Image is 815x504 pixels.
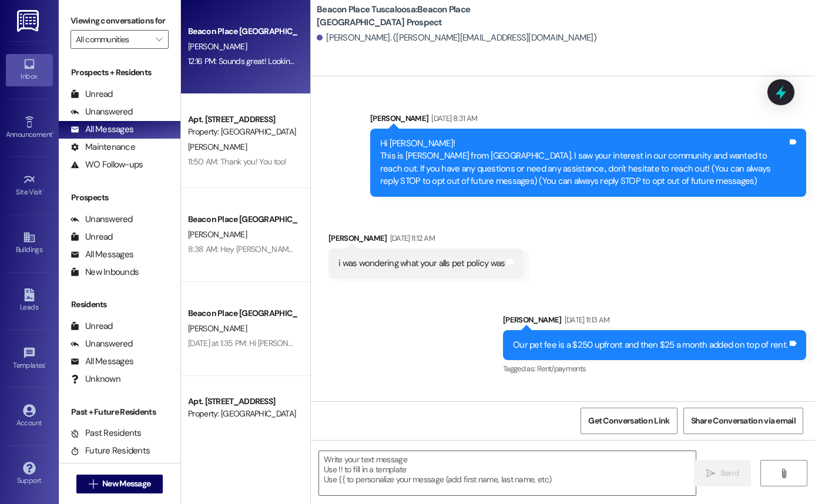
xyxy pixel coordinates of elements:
[317,4,552,29] b: Beacon Place Tuscaloosa: Beacon Place [GEOGRAPHIC_DATA] Prospect
[338,257,505,270] div: i was wondering what your alls pet policy was
[71,88,113,100] div: Unread
[6,227,53,259] a: Buildings
[71,106,133,118] div: Unanswered
[428,112,477,125] div: [DATE] 8:31 AM
[694,460,751,486] button: Send
[188,56,390,66] div: 12:16 PM: Sounds great! Looking forward to seeing you then!
[71,159,143,171] div: WO Follow-ups
[370,112,806,129] div: [PERSON_NAME]
[6,170,53,201] a: Site Visit •
[71,445,150,457] div: Future Residents
[59,66,180,79] div: Prospects + Residents
[581,408,677,434] button: Get Conversation Link
[588,415,669,427] span: Get Conversation Link
[156,35,162,44] i: 
[387,232,435,244] div: [DATE] 11:12 AM
[71,338,133,350] div: Unanswered
[503,360,806,377] div: Tagged as:
[720,467,739,479] span: Send
[188,142,247,152] span: [PERSON_NAME]
[6,343,53,375] a: Templates •
[71,373,120,385] div: Unknown
[6,54,53,86] a: Inbox
[45,359,47,368] span: •
[76,30,150,49] input: All communities
[89,479,98,489] i: 
[76,475,163,493] button: New Message
[503,314,806,330] div: [PERSON_NAME]
[71,248,133,261] div: All Messages
[188,156,287,167] div: 11:50 AM: Thank you! You too!
[706,469,715,478] i: 
[71,141,135,153] div: Maintenance
[42,186,44,194] span: •
[562,314,610,326] div: [DATE] 11:13 AM
[779,469,788,478] i: 
[6,401,53,432] a: Account
[71,355,133,368] div: All Messages
[71,231,113,243] div: Unread
[52,129,54,137] span: •
[188,25,297,38] div: Beacon Place [GEOGRAPHIC_DATA] Prospect
[317,32,596,44] div: [PERSON_NAME]. ([PERSON_NAME][EMAIL_ADDRESS][DOMAIN_NAME])
[188,395,297,408] div: Apt. [STREET_ADDRESS]
[71,12,169,30] label: Viewing conversations for
[71,427,142,439] div: Past Residents
[380,137,787,188] div: Hi [PERSON_NAME]! This is [PERSON_NAME] from [GEOGRAPHIC_DATA]. I saw your interest in our commun...
[59,406,180,418] div: Past + Future Residents
[71,266,139,278] div: New Inbounds
[537,364,586,374] span: Rent/payments
[188,213,297,226] div: Beacon Place [GEOGRAPHIC_DATA] Prospect
[188,323,247,334] span: [PERSON_NAME]
[683,408,803,434] button: Share Conversation via email
[71,213,133,226] div: Unanswered
[59,298,180,311] div: Residents
[513,339,787,351] div: Our pet fee is a $250 upfront and then $25 a month added on top of rent.
[17,10,41,32] img: ResiDesk Logo
[691,415,796,427] span: Share Conversation via email
[188,229,247,240] span: [PERSON_NAME]
[188,408,297,420] div: Property: [GEOGRAPHIC_DATA] [GEOGRAPHIC_DATA]
[188,113,297,126] div: Apt. [STREET_ADDRESS]
[6,458,53,490] a: Support
[188,307,297,320] div: Beacon Place [GEOGRAPHIC_DATA] Prospect
[71,123,133,136] div: All Messages
[6,285,53,317] a: Leads
[188,41,247,52] span: [PERSON_NAME]
[71,320,113,332] div: Unread
[188,126,297,138] div: Property: [GEOGRAPHIC_DATA] [GEOGRAPHIC_DATA]
[59,191,180,204] div: Prospects
[328,232,524,248] div: [PERSON_NAME]
[102,478,150,490] span: New Message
